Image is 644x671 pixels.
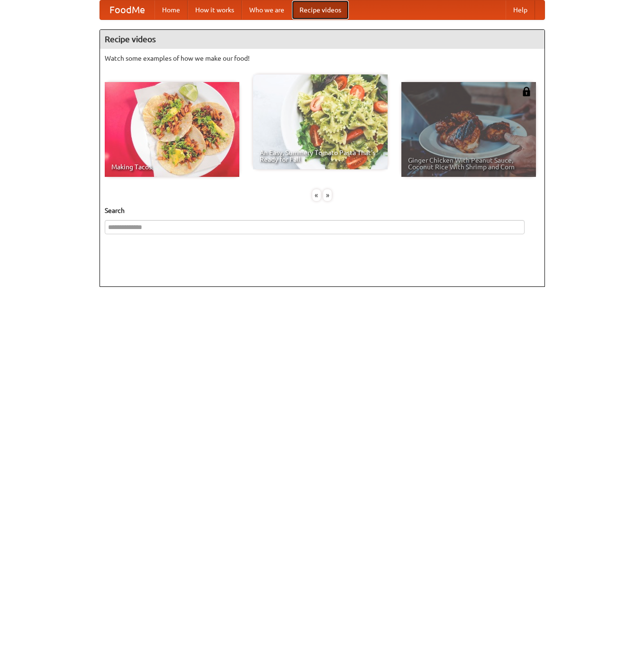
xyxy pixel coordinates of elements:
a: Home [154,0,188,19]
img: 483408.png [522,87,531,96]
h5: Search [105,206,540,215]
a: FoodMe [100,0,154,19]
a: Making Tacos [105,82,239,177]
div: » [323,189,332,201]
a: Who we are [242,0,292,19]
span: An Easy, Summery Tomato Pasta That's Ready for Fall [260,149,381,163]
div: « [312,189,321,201]
h4: Recipe videos [100,30,544,49]
a: Recipe videos [292,0,349,19]
a: Help [506,0,535,19]
p: Watch some examples of how we make our food! [105,54,540,63]
a: How it works [188,0,242,19]
span: Making Tacos [111,164,233,170]
a: An Easy, Summery Tomato Pasta That's Ready for Fall [253,74,388,169]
